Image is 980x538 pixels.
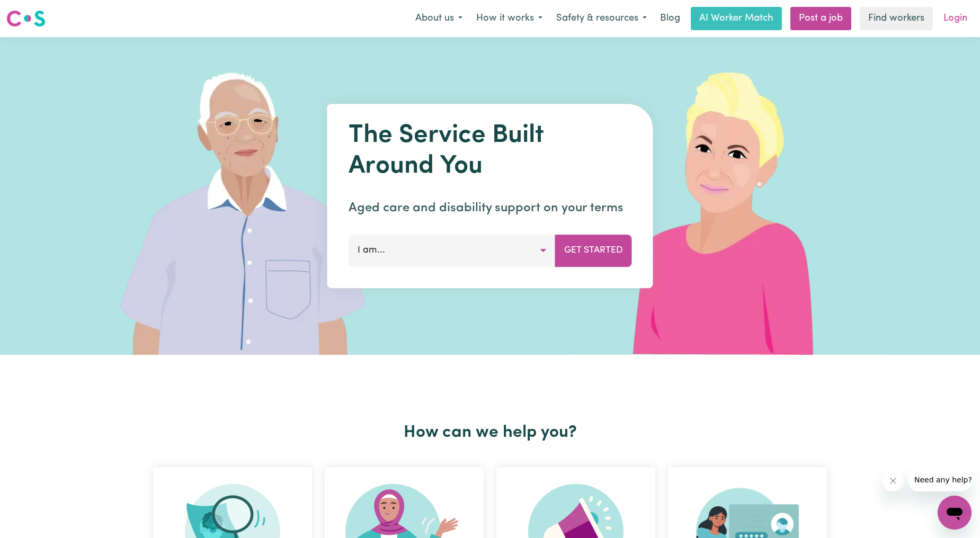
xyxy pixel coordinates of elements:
[938,496,972,530] iframe: Button to launch messaging window
[883,470,904,491] iframe: Close message
[691,7,782,30] a: AI Worker Match
[408,7,469,30] button: About us
[469,7,549,30] button: How it works
[6,7,64,16] span: Need any help?
[654,7,687,30] a: Blog
[860,7,933,30] a: Find workers
[349,235,556,266] button: I am...
[908,468,972,491] iframe: Message from company
[790,7,851,30] a: Post a job
[349,199,632,218] p: Aged care and disability support on your terms
[147,423,833,443] h2: How can we help you?
[555,235,632,266] button: Get Started
[937,7,974,30] a: Login
[6,9,46,28] img: Careseekers logo
[349,121,632,182] h1: The Service Built Around You
[6,6,46,31] a: Careseekers logo
[549,7,654,30] button: Safety & resources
